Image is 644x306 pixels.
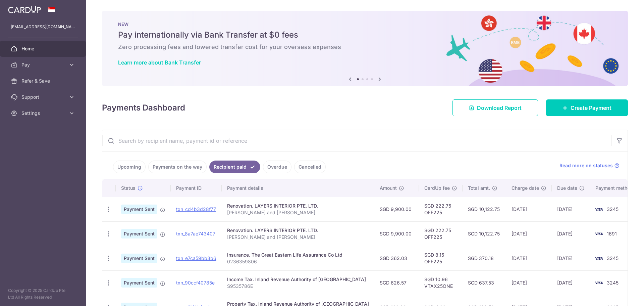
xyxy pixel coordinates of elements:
span: Refer & Save [21,78,66,84]
span: Amount [380,185,397,191]
iframe: Opens a widget where you can find more information [601,286,637,303]
a: Learn more about Bank Transfer [118,59,201,66]
img: Bank Card [592,230,605,238]
span: 3245 [607,206,619,212]
span: Read more on statuses [559,162,613,169]
img: Bank Card [592,205,605,213]
img: Bank Card [592,254,605,262]
td: SGD 370.18 [463,246,506,270]
img: Bank Card [592,279,605,287]
h6: Zero processing fees and lowered transfer cost for your overseas expenses [118,43,612,51]
span: Due date [557,185,577,191]
a: Payments on the way [148,161,207,173]
th: Payment ID [171,179,222,197]
td: SGD 10.96 VTAX25ONE [419,270,463,295]
span: Settings [21,110,66,117]
div: Insurance. The Great Eastern Life Assurance Co Ltd [227,252,369,258]
span: 3245 [607,280,619,286]
h5: Pay internationally via Bank Transfer at $0 fees [118,30,612,40]
a: Overdue [263,161,291,173]
a: txn_e7ca59bb3b6 [176,255,216,261]
td: SGD 9,900.00 [374,197,419,221]
span: Total amt. [468,185,490,191]
span: Payment Sent [121,205,157,214]
span: Support [21,94,66,100]
td: SGD 626.57 [374,270,419,295]
span: Payment Sent [121,229,157,238]
td: SGD 10,122.75 [463,221,506,246]
span: Charge date [512,185,539,191]
td: SGD 637.53 [463,270,506,295]
a: Cancelled [294,161,326,173]
td: [DATE] [552,197,590,221]
span: CardUp fee [424,185,450,191]
p: S9535786E [227,283,369,290]
input: Search by recipient name, payment id or reference [102,130,611,151]
img: Bank transfer banner [102,11,628,86]
p: NEW [118,21,612,27]
a: Recipient paid [209,161,260,173]
td: [DATE] [506,246,552,270]
td: [DATE] [506,197,552,221]
td: [DATE] [506,221,552,246]
p: [EMAIL_ADDRESS][DOMAIN_NAME] [11,24,75,30]
a: txn_8a7ae743407 [176,231,215,236]
td: SGD 222.75 OFF225 [419,221,463,246]
span: 1691 [607,231,617,236]
td: [DATE] [552,246,590,270]
a: Download Report [452,99,538,116]
span: Payment Sent [121,278,157,288]
a: Upcoming [113,161,146,173]
a: Create Payment [546,99,628,116]
span: Home [21,45,66,52]
th: Payment details [222,179,374,197]
td: SGD 362.03 [374,246,419,270]
td: [DATE] [552,221,590,246]
span: Download Report [477,104,522,112]
a: txn_cd4b3d28f77 [176,206,216,212]
td: SGD 10,122.75 [463,197,506,221]
a: txn_90ccf40785e [176,280,215,286]
div: Income Tax. Inland Revenue Authority of [GEOGRAPHIC_DATA] [227,276,369,283]
div: Renovation. LAYERS INTERIOR PTE. LTD. [227,227,369,234]
span: Pay [21,61,66,68]
p: [PERSON_NAME] and [PERSON_NAME] [227,234,369,241]
td: [DATE] [552,270,590,295]
p: [PERSON_NAME] and [PERSON_NAME] [227,209,369,216]
td: [DATE] [506,270,552,295]
td: SGD 8.15 OFF225 [419,246,463,270]
div: Renovation. LAYERS INTERIOR PTE. LTD. [227,203,369,209]
p: 0236359806 [227,258,369,265]
img: CardUp [8,5,41,13]
td: SGD 222.75 OFF225 [419,197,463,221]
td: SGD 9,900.00 [374,221,419,246]
span: Payment Sent [121,254,157,263]
span: Status [121,185,136,191]
span: Create Payment [571,104,611,112]
a: Read more on statuses [559,162,620,169]
h4: Payments Dashboard [102,102,185,114]
span: 3245 [607,255,619,261]
th: Payment method [590,179,641,197]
